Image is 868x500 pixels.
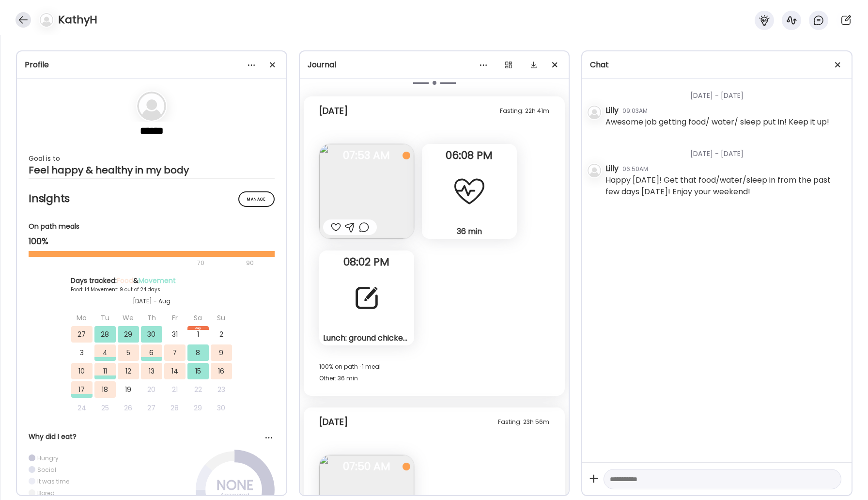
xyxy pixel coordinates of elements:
[71,326,93,343] div: 27
[71,400,93,416] div: 24
[71,286,232,293] div: Food: 14 Movement: 9 out of 24 days
[319,416,348,428] div: [DATE]
[605,137,844,163] div: [DATE] - [DATE]
[71,276,232,286] div: Days tracked: &
[605,105,619,116] div: Lilly
[211,326,232,343] div: 2
[588,106,601,119] img: bg-avatar-default.svg
[164,344,186,361] div: 7
[245,257,255,269] div: 90
[118,400,139,416] div: 26
[94,363,116,379] div: 11
[622,165,648,173] div: 06:50AM
[141,326,162,343] div: 30
[141,400,162,416] div: 27
[118,326,139,343] div: 29
[94,344,116,361] div: 4
[139,276,176,285] span: Movement
[323,333,410,343] div: Lunch: ground chicken, 2 dates, protein powder drink. Snack: peanut butter cookie. Dinner: turkey...
[71,310,93,326] div: Mo
[58,12,97,28] h4: KathyH
[426,226,513,236] div: 36 min
[137,92,166,121] img: bg-avatar-default.svg
[211,344,232,361] div: 9
[187,381,209,398] div: 22
[118,363,139,379] div: 12
[622,107,648,115] div: 09:03AM
[37,466,56,474] div: Social
[71,381,93,398] div: 17
[319,144,414,239] img: images%2FMTny8fGZ1zOH0uuf6Y6gitpLC3h1%2FnYMGNkASKUnJIPkFtRm7%2F23i2hoNAtR0ufZgD6h5c_240
[29,257,243,269] div: 70
[29,432,275,442] div: Why did I eat?
[118,381,139,398] div: 19
[588,164,601,177] img: bg-avatar-default.svg
[117,276,133,285] span: Food
[605,116,829,128] div: Awesome job getting food/ water/ sleep put in! Keep it up!
[319,361,550,384] div: 100% on path · 1 meal Other: 36 min
[29,235,275,247] div: 100%
[71,363,93,379] div: 10
[71,297,232,306] div: [DATE] - Aug
[94,310,116,326] div: Tu
[605,79,844,105] div: [DATE] - [DATE]
[319,105,348,117] div: [DATE]
[187,326,209,330] div: Aug
[94,326,116,343] div: 28
[71,344,93,361] div: 3
[141,363,162,379] div: 13
[25,59,279,71] div: Profile
[94,381,116,398] div: 18
[164,310,186,326] div: Fr
[29,221,275,232] div: On path meals
[164,363,186,379] div: 14
[605,163,619,174] div: Lilly
[211,381,232,398] div: 23
[164,326,186,343] div: 31
[141,310,162,326] div: Th
[500,105,549,117] div: Fasting: 22h 41m
[211,363,232,379] div: 16
[308,59,561,71] div: Journal
[40,13,53,27] img: bg-avatar-default.svg
[118,344,139,361] div: 5
[141,344,162,361] div: 6
[37,489,55,497] div: Bored
[29,164,275,176] div: Feel happy & healthy in my body
[422,151,517,160] span: 06:08 PM
[238,191,275,207] div: Manage
[211,480,259,491] div: NONE
[29,191,275,206] h2: Insights
[141,381,162,398] div: 20
[319,151,414,160] span: 07:53 AM
[498,416,549,428] div: Fasting: 23h 56m
[29,153,275,164] div: Goal is to
[118,310,139,326] div: We
[211,310,232,326] div: Su
[211,400,232,416] div: 30
[590,59,844,71] div: Chat
[187,326,209,343] div: 1
[605,174,844,198] div: Happy [DATE]! Get that food/water/sleep in from the past few days [DATE]! Enjoy your weekend!
[187,310,209,326] div: Sa
[319,462,414,471] span: 07:50 AM
[164,381,186,398] div: 21
[187,344,209,361] div: 8
[37,454,59,462] div: Hungry
[94,400,116,416] div: 25
[187,363,209,379] div: 15
[164,400,186,416] div: 28
[187,400,209,416] div: 29
[319,258,414,266] span: 08:02 PM
[37,477,69,485] div: It was time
